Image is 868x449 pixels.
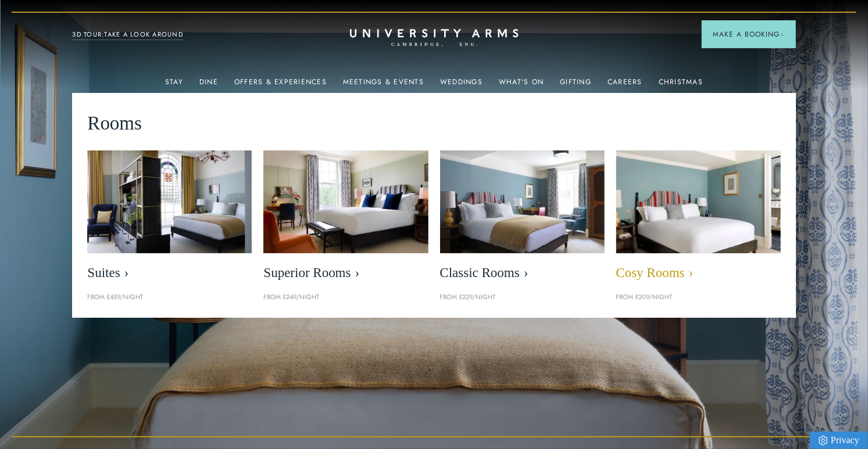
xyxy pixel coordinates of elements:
[263,150,428,286] a: image-5bdf0f703dacc765be5ca7f9d527278f30b65e65-400x250-jpg Superior Rooms
[263,150,428,253] img: image-5bdf0f703dacc765be5ca7f9d527278f30b65e65-400x250-jpg
[343,78,424,93] a: Meetings & Events
[87,150,252,286] a: image-21e87f5add22128270780cf7737b92e839d7d65d-400x250-jpg Suites
[780,33,784,37] img: Arrow icon
[659,78,703,93] a: Christmas
[87,292,252,303] p: From £459/night
[608,78,642,93] a: Careers
[810,432,868,449] a: Privacy
[440,78,483,93] a: Weddings
[713,29,784,39] span: Make a Booking
[603,142,793,260] img: image-0c4e569bfe2498b75de12d7d88bf10a1f5f839d4-400x250-jpg
[499,78,544,93] a: What's On
[702,20,796,48] button: Make a BookingArrow icon
[263,265,428,281] span: Superior Rooms
[819,436,828,446] img: Privacy
[350,29,519,47] a: Home
[72,30,183,40] a: 3D TOUR:TAKE A LOOK AROUND
[165,78,183,93] a: Stay
[440,150,605,286] a: image-7eccef6fe4fe90343db89eb79f703814c40db8b4-400x250-jpg Classic Rooms
[234,78,327,93] a: Offers & Experiences
[560,78,591,93] a: Gifting
[440,292,605,303] p: From £229/night
[87,265,252,281] span: Suites
[87,108,142,139] span: Rooms
[87,150,252,253] img: image-21e87f5add22128270780cf7737b92e839d7d65d-400x250-jpg
[199,78,218,93] a: Dine
[440,150,605,253] img: image-7eccef6fe4fe90343db89eb79f703814c40db8b4-400x250-jpg
[440,265,605,281] span: Classic Rooms
[616,265,781,281] span: Cosy Rooms
[616,150,781,286] a: image-0c4e569bfe2498b75de12d7d88bf10a1f5f839d4-400x250-jpg Cosy Rooms
[616,292,781,303] p: From £209/night
[263,292,428,303] p: From £249/night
